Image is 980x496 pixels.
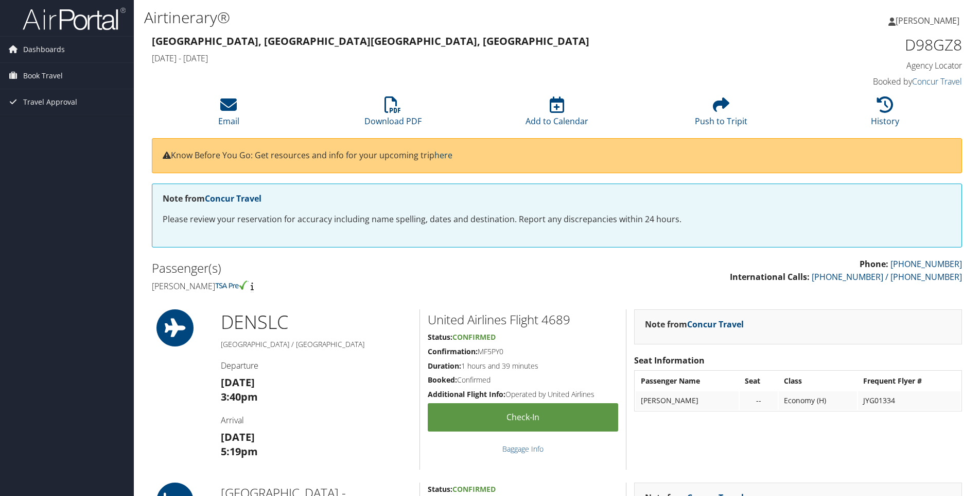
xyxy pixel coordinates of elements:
strong: Phone: [860,258,888,270]
span: Dashboards [23,37,65,62]
strong: 5:19pm [221,444,258,458]
a: Push to Tripit [695,102,747,127]
h2: United Airlines Flight 4689 [428,311,618,328]
strong: Confirmation: [428,346,478,356]
h4: Agency Locator [771,60,962,71]
strong: Additional Flight Info: [428,389,505,399]
h4: Arrival [221,415,412,426]
a: Email [218,102,239,127]
a: Download PDF [364,102,422,127]
h4: Booked by [771,76,962,87]
strong: Seat Information [634,355,705,366]
h4: Departure [221,360,412,371]
h1: D98GZ8 [771,34,962,56]
strong: Status: [428,332,452,342]
img: airportal-logo.png [23,7,126,31]
h4: [DATE] - [DATE] [152,53,756,64]
h5: Confirmed [428,375,618,385]
span: [PERSON_NAME] [896,15,959,26]
th: Frequent Flyer # [858,372,960,390]
h2: Passenger(s) [152,259,549,277]
td: Economy (H) [779,391,857,410]
td: [PERSON_NAME] [636,391,739,410]
strong: 3:40pm [221,390,258,404]
span: Confirmed [452,484,496,494]
strong: [DATE] [221,375,255,389]
th: Seat [740,372,778,390]
h1: Airtinerary® [144,7,694,28]
strong: Note from [163,193,261,204]
span: Book Travel [23,63,63,89]
h5: MF5PY0 [428,346,618,357]
a: [PHONE_NUMBER] / [PHONE_NUMBER] [812,271,962,283]
a: Concur Travel [912,76,962,87]
a: Concur Travel [687,319,744,330]
a: [PHONE_NUMBER] [890,258,962,270]
p: Know Before You Go: Get resources and info for your upcoming trip [163,149,951,162]
a: [PERSON_NAME] [888,5,970,36]
a: History [871,102,899,127]
h5: Operated by United Airlines [428,389,618,400]
strong: Note from [645,319,744,330]
strong: [GEOGRAPHIC_DATA], [GEOGRAPHIC_DATA] [GEOGRAPHIC_DATA], [GEOGRAPHIC_DATA] [152,34,589,48]
a: Concur Travel [205,193,261,204]
h5: [GEOGRAPHIC_DATA] / [GEOGRAPHIC_DATA] [221,339,412,350]
strong: Status: [428,484,452,494]
a: here [434,150,452,161]
img: tsa-precheck.png [215,280,249,290]
a: Check-in [428,403,618,432]
th: Class [779,372,857,390]
span: Confirmed [452,332,496,342]
a: Baggage Info [502,444,544,454]
p: Please review your reservation for accuracy including name spelling, dates and destination. Repor... [163,213,951,226]
strong: Duration: [428,361,461,371]
span: Travel Approval [23,89,77,115]
strong: [DATE] [221,430,255,444]
td: JYG01334 [858,391,960,410]
h1: DEN SLC [221,309,412,335]
th: Passenger Name [636,372,739,390]
h5: 1 hours and 39 minutes [428,361,618,371]
div: -- [745,396,773,405]
a: Add to Calendar [526,102,588,127]
h4: [PERSON_NAME] [152,280,549,292]
strong: Booked: [428,375,457,385]
strong: International Calls: [730,271,810,283]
